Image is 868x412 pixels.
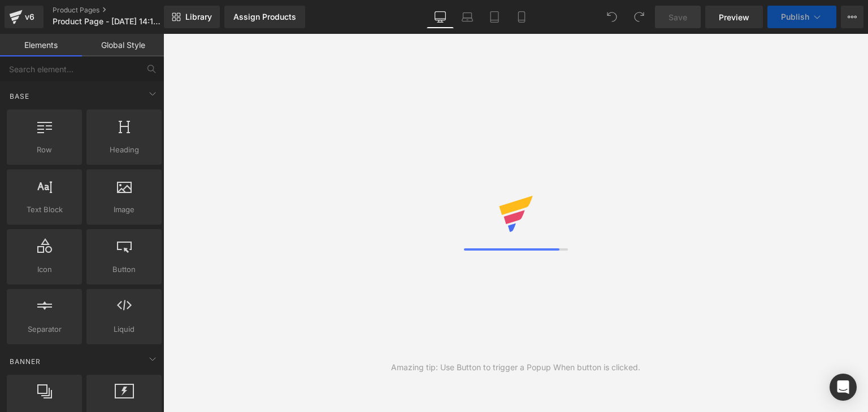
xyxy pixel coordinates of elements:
button: Publish [767,6,836,28]
a: Product Pages [53,6,183,15]
a: Mobile [508,6,535,28]
a: Laptop [454,6,481,28]
button: Redo [628,6,650,28]
div: v6 [23,10,37,24]
a: v6 [5,6,44,28]
span: Image [90,204,158,216]
span: Row [10,144,79,156]
span: Preview [719,11,749,23]
div: Open Intercom Messenger [830,374,857,401]
span: Banner [8,356,42,367]
a: Preview [705,6,763,28]
span: Separator [10,323,79,335]
span: Save [669,11,687,23]
span: Heading [90,144,158,156]
button: More [841,6,863,28]
span: Icon [10,264,79,275]
span: Base [8,91,31,102]
span: Button [90,264,158,275]
button: Undo [601,6,623,28]
div: Amazing tip: Use Button to trigger a Popup When button is clicked. [391,361,640,374]
span: Product Page - [DATE] 14:18:34 [53,17,161,26]
span: Publish [781,12,809,21]
span: Text Block [10,204,79,216]
a: Desktop [427,6,454,28]
a: Global Style [82,34,164,56]
span: Liquid [90,323,158,335]
a: New Library [164,6,220,28]
span: Library [185,12,212,22]
a: Tablet [481,6,508,28]
div: Assign Products [233,12,296,21]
